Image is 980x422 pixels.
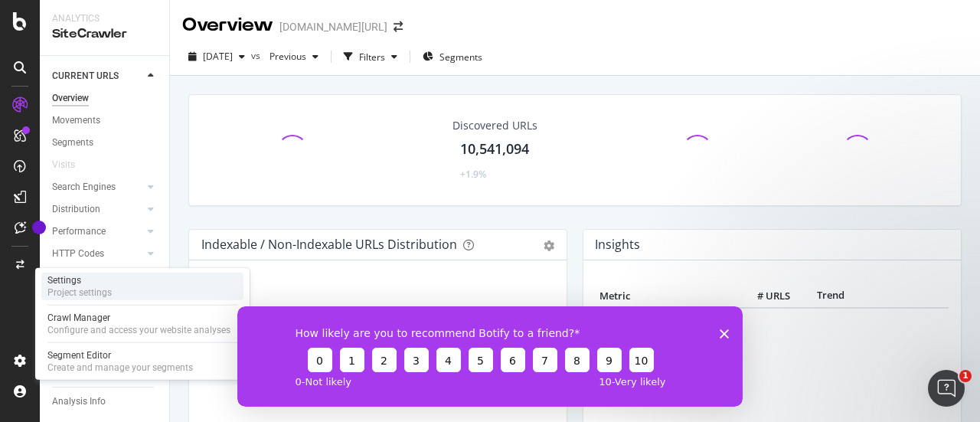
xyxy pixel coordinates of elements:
[595,234,640,255] h4: Insights
[182,12,273,38] div: Overview
[733,285,794,308] th: # URLS
[52,135,158,151] a: Segments
[47,361,193,374] div: Create and manage your segments
[52,113,100,129] div: Movements
[359,51,385,64] div: Filters
[263,50,306,63] span: Previous
[182,44,251,69] button: [DATE]
[52,68,119,84] div: CURRENT URLS
[52,224,106,240] div: Performance
[52,394,158,410] a: Analysis Info
[52,90,158,106] a: Overview
[794,285,868,308] th: Trend
[251,49,263,62] span: vs
[338,44,403,69] button: Filters
[237,306,743,407] iframe: Survey from Botify
[394,21,403,32] div: arrow-right-arrow-left
[460,168,486,181] div: +1.9%
[452,118,537,133] div: Discovered URLs
[52,201,143,218] a: Distribution
[47,324,230,336] div: Configure and access your website analyses
[52,201,100,218] div: Distribution
[41,273,243,300] a: SettingsProject settings
[52,135,93,151] div: Segments
[439,51,482,64] span: Segments
[52,12,157,25] div: Analytics
[41,310,243,338] a: Crawl ManagerConfigure and access your website analyses
[52,157,90,173] a: Visits
[460,139,529,159] div: 10,541,094
[203,50,233,63] span: 2025 Sep. 10th
[52,246,143,262] a: HTTP Codes
[47,312,230,324] div: Crawl Manager
[47,286,112,299] div: Project settings
[928,370,965,407] iframe: Intercom live chat
[52,394,106,410] div: Analysis Info
[52,179,116,195] div: Search Engines
[52,25,157,43] div: SiteCrawler
[41,348,243,375] a: Segment EditorCreate and manage your segments
[201,237,457,252] div: Indexable / Non-Indexable URLs Distribution
[52,224,143,240] a: Performance
[47,274,112,286] div: Settings
[52,179,143,195] a: Search Engines
[416,44,488,69] button: Segments
[47,349,193,361] div: Segment Editor
[52,157,75,173] div: Visits
[959,370,972,382] span: 1
[32,221,46,234] div: Tooltip anchor
[52,113,158,129] a: Movements
[544,240,554,251] div: gear
[263,44,325,69] button: Previous
[52,90,89,106] div: Overview
[596,285,733,308] th: Metric
[279,19,387,34] div: [DOMAIN_NAME][URL]
[52,246,104,262] div: HTTP Codes
[52,68,143,84] a: CURRENT URLS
